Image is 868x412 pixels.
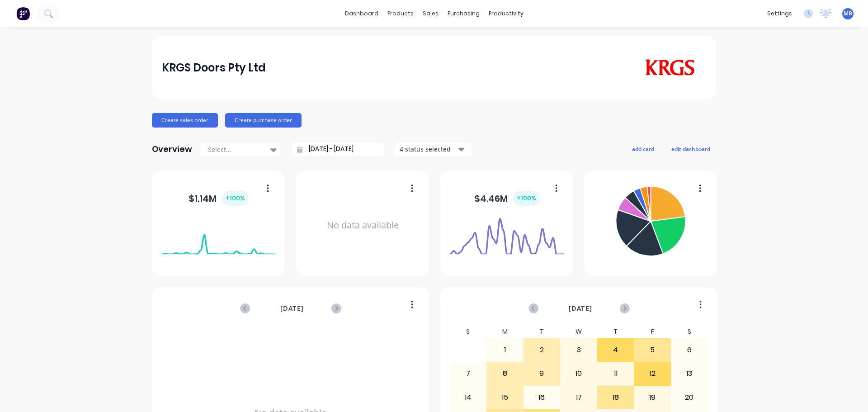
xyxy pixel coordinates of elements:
[634,386,670,409] div: 19
[474,191,540,206] div: $ 4.46M
[340,7,383,20] a: dashboard
[524,325,561,338] div: T
[487,362,523,385] div: 8
[450,362,486,385] div: 7
[486,325,524,338] div: M
[443,7,484,20] div: purchasing
[16,7,30,20] img: Factory
[152,140,192,158] div: Overview
[671,325,708,338] div: S
[671,362,708,385] div: 13
[450,386,486,409] div: 14
[400,144,457,154] div: 4 status selected
[561,386,597,409] div: 17
[634,325,671,338] div: F
[225,113,302,128] button: Create purchase order
[306,183,420,268] div: No data available
[395,142,472,156] button: 4 status selected
[561,339,597,361] div: 3
[643,59,697,76] img: KRGS Doors Pty Ltd
[162,59,266,77] div: KRGS Doors Pty Ltd
[487,339,523,361] div: 1
[634,339,670,361] div: 5
[484,7,528,20] div: productivity
[383,7,418,20] div: products
[597,325,634,338] div: T
[665,143,716,155] button: edit dashboard
[560,325,597,338] div: W
[598,386,634,409] div: 18
[524,339,560,361] div: 2
[763,7,797,20] div: settings
[844,9,852,18] span: MB
[418,7,443,20] div: sales
[513,191,540,206] div: + 100 %
[598,339,634,361] div: 4
[450,325,487,338] div: S
[561,362,597,385] div: 10
[634,362,670,385] div: 12
[152,113,218,128] button: Create sales order
[222,191,249,206] div: + 100 %
[487,386,523,409] div: 15
[626,143,660,155] button: add card
[569,303,592,313] span: [DATE]
[189,191,249,206] div: $ 1.14M
[524,362,560,385] div: 9
[524,386,560,409] div: 16
[280,303,304,313] span: [DATE]
[671,339,708,361] div: 6
[671,386,708,409] div: 20
[598,362,634,385] div: 11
